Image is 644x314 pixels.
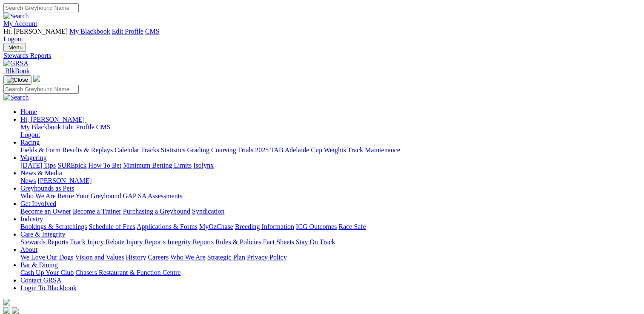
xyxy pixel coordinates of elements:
[20,254,73,261] a: We Love Our Dogs
[126,238,166,245] a: Injury Reports
[20,269,74,276] a: Cash Up Your Club
[255,146,322,154] a: 2025 TAB Adelaide Cup
[296,238,335,245] a: Stay On Track
[20,169,62,177] a: News & Media
[20,238,641,246] div: Care & Integrity
[348,146,400,154] a: Track Maintenance
[33,75,40,82] img: logo-grsa-white.png
[20,223,641,231] div: Industry
[112,28,143,35] a: Edit Profile
[20,123,641,139] div: Hi, [PERSON_NAME]
[20,192,641,200] div: Greyhounds as Pets
[20,223,87,230] a: Bookings & Scratchings
[3,3,79,12] input: Search
[123,192,183,200] a: GAP SA Assessments
[20,139,40,146] a: Racing
[170,254,206,261] a: Who We Are
[3,12,29,20] img: Search
[215,238,261,245] a: Rules & Policies
[62,146,113,154] a: Results & Replays
[3,52,641,60] a: Stewards Reports
[75,254,124,261] a: Vision and Values
[20,162,641,169] div: Wagering
[89,162,122,169] a: How To Bet
[123,208,190,215] a: Purchasing a Greyhound
[20,185,74,192] a: Greyhounds as Pets
[211,146,236,154] a: Coursing
[20,208,641,215] div: Get Involved
[238,146,253,154] a: Trials
[3,60,29,67] img: GRSA
[338,223,366,230] a: Race Safe
[3,94,29,101] img: Search
[3,35,23,43] a: Logout
[126,254,146,261] a: History
[148,254,169,261] a: Careers
[70,238,124,245] a: Track Injury Rebate
[20,146,641,154] div: Racing
[161,146,186,154] a: Statistics
[192,208,224,215] a: Syndication
[20,208,71,215] a: Become an Owner
[20,284,77,291] a: Login To Blackbook
[20,108,37,115] a: Home
[3,28,641,43] div: My Account
[247,254,287,261] a: Privacy Policy
[75,269,180,276] a: Chasers Restaurant & Function Centre
[89,223,135,230] a: Schedule of Fees
[63,123,94,131] a: Edit Profile
[20,192,56,200] a: Who We Are
[3,299,10,305] img: logo-grsa-white.png
[20,177,641,185] div: News & Media
[20,116,85,123] span: Hi, [PERSON_NAME]
[263,238,294,245] a: Fact Sheets
[20,177,36,184] a: News
[57,192,121,200] a: Retire Your Greyhound
[20,162,56,169] a: [DATE] Tips
[20,146,60,154] a: Fields & Form
[20,246,37,253] a: About
[20,215,43,223] a: Industry
[20,131,40,138] a: Logout
[20,269,641,277] div: Bar & Dining
[3,67,30,74] a: BlkBook
[137,223,197,230] a: Applications & Forms
[5,67,30,74] span: BlkBook
[296,223,337,230] a: ICG Outcomes
[3,43,26,52] button: Toggle navigation
[20,254,641,261] div: About
[20,154,47,161] a: Wagering
[20,238,68,245] a: Stewards Reports
[20,277,61,284] a: Contact GRSA
[167,238,214,245] a: Integrity Reports
[69,28,110,35] a: My Blackbook
[114,146,139,154] a: Calendar
[57,162,86,169] a: SUREpick
[3,75,31,85] button: Toggle navigation
[20,116,86,123] a: Hi, [PERSON_NAME]
[123,162,192,169] a: Minimum Betting Limits
[20,123,61,131] a: My Blackbook
[207,254,245,261] a: Strategic Plan
[7,77,28,83] img: Close
[3,85,79,94] input: Search
[20,261,58,268] a: Bar & Dining
[235,223,294,230] a: Breeding Information
[9,44,23,51] span: Menu
[199,223,233,230] a: MyOzChase
[3,28,68,35] span: Hi, [PERSON_NAME]
[96,123,111,131] a: CMS
[187,146,209,154] a: Grading
[3,20,37,27] a: My Account
[20,231,66,238] a: Care & Integrity
[73,208,121,215] a: Become a Trainer
[3,307,10,314] img: facebook.svg
[12,307,19,314] img: twitter.svg
[193,162,214,169] a: Isolynx
[37,177,92,184] a: [PERSON_NAME]
[141,146,159,154] a: Tracks
[145,28,160,35] a: CMS
[324,146,346,154] a: Weights
[20,200,56,207] a: Get Involved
